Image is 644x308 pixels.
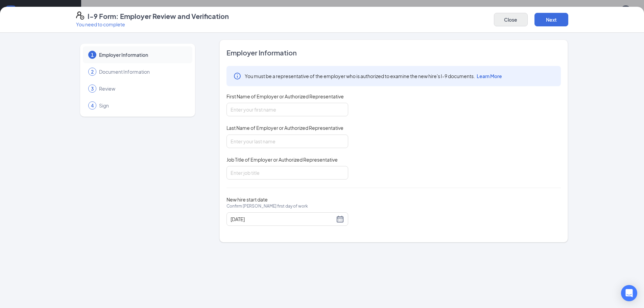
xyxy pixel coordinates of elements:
span: 4 [91,102,94,109]
span: You must be a representative of the employer who is authorized to examine the new hire's I-9 docu... [245,73,502,79]
button: Close [494,13,528,26]
span: Document Information [99,68,186,75]
a: Learn More [475,73,502,79]
span: New hire start date [226,196,308,216]
svg: FormI9EVerifyIcon [76,11,84,20]
span: Sign [99,102,186,109]
p: You need to complete [76,21,229,28]
span: Learn More [477,73,502,79]
span: Employer Information [226,48,561,57]
span: 3 [91,85,94,92]
span: Last Name of Employer or Authorized Representative [226,124,343,131]
span: 1 [91,51,94,58]
span: Job Title of Employer or Authorized Representative [226,156,338,163]
input: Enter job title [226,166,348,180]
span: First Name of Employer or Authorized Representative [226,93,344,100]
h4: I-9 Form: Employer Review and Verification [88,11,229,21]
input: 08/24/2025 [231,215,335,223]
span: Confirm [PERSON_NAME] first day of work [226,203,308,210]
span: Review [99,85,186,92]
button: Next [534,13,568,26]
input: Enter your last name [226,135,348,148]
div: Open Intercom Messenger [621,285,637,301]
input: Enter your first name [226,103,348,116]
span: Employer Information [99,51,186,58]
span: 2 [91,68,94,75]
svg: Info [233,72,241,80]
